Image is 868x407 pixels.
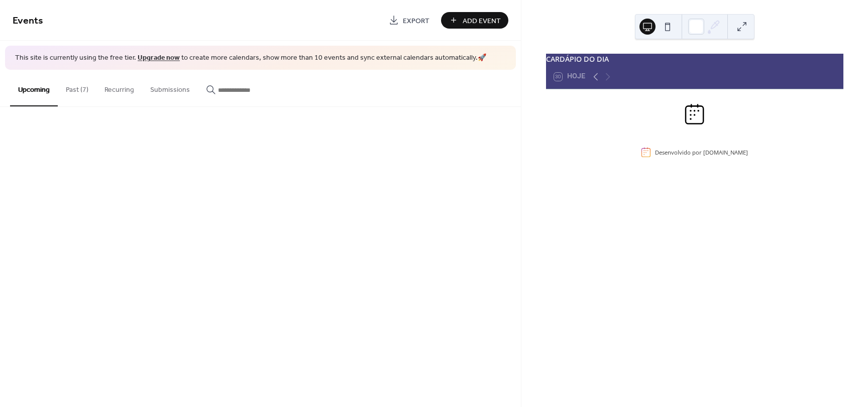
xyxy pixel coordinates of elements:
[403,16,429,26] span: Export
[655,149,748,156] div: Desenvolvido por
[142,70,198,105] button: Submissions
[703,149,748,156] a: [DOMAIN_NAME]
[10,70,58,106] button: Upcoming
[96,70,142,105] button: Recurring
[138,51,180,65] a: Upgrade now
[441,12,508,29] button: Add Event
[463,16,501,26] span: Add Event
[58,70,96,105] button: Past (7)
[13,11,43,31] span: Events
[546,54,843,65] div: CARDÁPIO DO DIA
[381,12,437,29] a: Export
[15,53,486,63] span: This site is currently using the free tier. to create more calendars, show more than 10 events an...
